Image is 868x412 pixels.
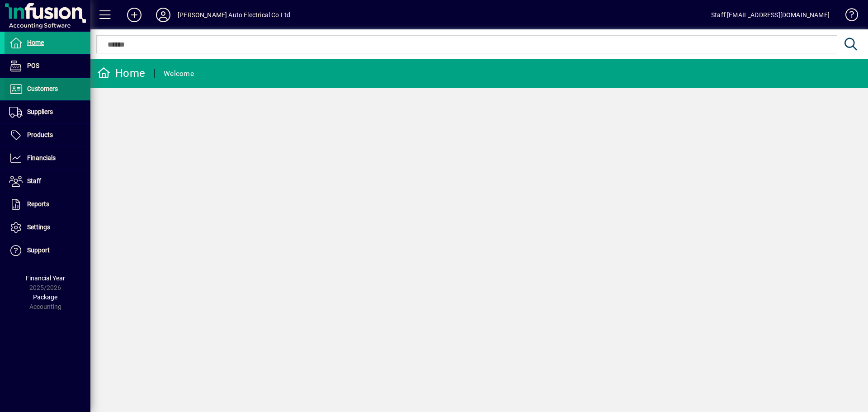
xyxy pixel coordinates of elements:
a: Knowledge Base [839,2,857,31]
a: Suppliers [5,101,90,123]
a: Customers [5,78,90,100]
button: Profile [149,7,178,23]
a: Financials [5,147,90,170]
div: Welcome [164,66,194,81]
a: Settings [5,216,90,239]
a: Support [5,239,90,262]
div: Staff [EMAIL_ADDRESS][DOMAIN_NAME] [711,8,830,22]
span: Home [27,39,44,46]
span: Support [27,246,50,254]
span: Financial Year [26,275,65,282]
span: Package [33,294,57,301]
span: Customers [27,85,58,92]
button: Add [120,7,149,23]
a: Reports [5,193,90,216]
span: Products [27,131,53,138]
div: Home [97,66,145,81]
span: Settings [27,223,50,231]
span: Staff [27,177,41,185]
div: [PERSON_NAME] Auto Electrical Co Ltd [178,8,290,22]
span: Financials [27,154,56,161]
span: Suppliers [27,108,53,115]
span: POS [27,62,39,69]
a: Staff [5,170,90,193]
a: Products [5,124,90,147]
span: Reports [27,200,49,208]
a: POS [5,55,90,77]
